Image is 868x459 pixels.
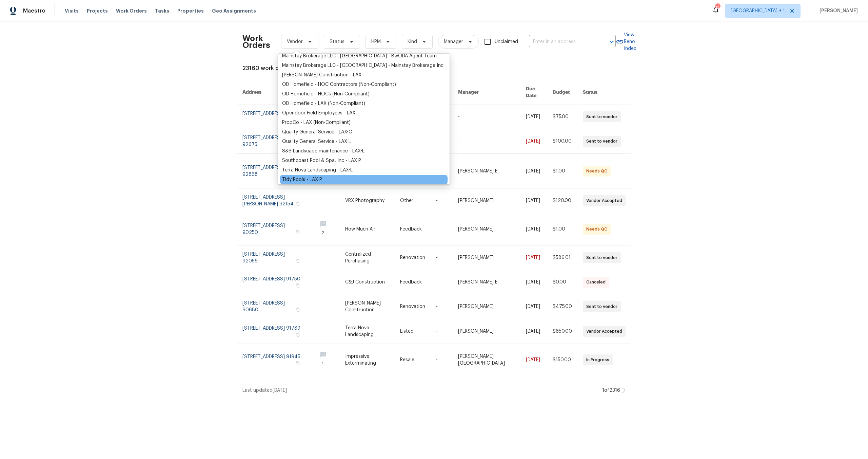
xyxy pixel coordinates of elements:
td: Impressive Exterminating [340,344,395,376]
div: Quality General Service - LAX-L [282,138,351,145]
div: S&S Landscape maintenance - LAX-L [282,148,364,154]
th: Budget [547,80,577,105]
div: Mainstay Brokerage LLC - [GEOGRAPHIC_DATA] - Mainstay Brokerage Inc [282,62,443,69]
th: Manager [453,80,520,105]
button: Copy Address [295,307,301,313]
td: - [431,319,453,344]
span: [PERSON_NAME] [817,7,858,14]
div: OD Homefield - LAX (Non-Compliant) [282,100,365,107]
td: Terra Nova Landscaping [340,319,395,344]
td: - [431,294,453,319]
button: Copy Address [295,258,301,264]
div: Opendoor Field Employees - LAX [282,110,355,116]
th: Status [577,80,631,105]
td: Centralized Purchasing [340,245,395,270]
span: Manager [444,38,463,45]
span: Status [330,38,344,45]
button: Copy Address [295,332,301,338]
input: Enter in an address [529,37,597,47]
span: [DATE] [273,388,287,393]
div: [PERSON_NAME] Construction - LAX [282,72,361,78]
td: Feedback [395,270,431,294]
span: Vendor [287,38,303,45]
span: Maestro [23,7,45,14]
span: [GEOGRAPHIC_DATA] + 1 [731,7,785,14]
span: Unclaimed [495,38,518,45]
td: Renovation [395,245,431,270]
div: Southcoast Pool & Spa, Inc - LAX-P [282,157,361,164]
td: [PERSON_NAME] [453,213,520,245]
button: Copy Address [295,229,301,235]
td: - [431,245,453,270]
td: Resale [395,344,431,376]
div: Mainstay Brokerage LLC - [GEOGRAPHIC_DATA] - BwODA Agent Team [282,53,437,59]
td: - [431,213,453,245]
div: Tidy Pools - LAX-P [282,176,322,183]
div: 23160 work orders [242,65,626,72]
span: Geo Assignments [212,7,256,14]
td: [PERSON_NAME] E [453,154,520,188]
span: Kind [408,38,417,45]
button: Copy Address [295,201,301,207]
h2: Work Orders [242,35,270,49]
div: OD Homefield - HOCs (Non-Compliant) [282,91,370,97]
div: Last updated [242,387,600,394]
button: Open [607,37,616,47]
td: - [431,344,453,376]
div: Terra Nova Landscaping - LAX-L [282,167,353,173]
td: - [431,188,453,213]
span: Tasks [155,8,169,13]
td: How Much Air [340,213,395,245]
td: [PERSON_NAME] E [453,270,520,294]
span: Visits [65,7,79,14]
th: Address [237,80,306,105]
td: - [453,129,520,154]
td: Feedback [395,213,431,245]
td: - [453,105,520,129]
span: Projects [87,7,108,14]
div: 13 [715,4,720,11]
span: Work Orders [116,7,147,14]
button: Copy Address [295,360,301,366]
td: [PERSON_NAME] Construction [340,294,395,319]
td: [PERSON_NAME] [453,319,520,344]
div: 1 of 2316 [602,387,620,394]
td: [PERSON_NAME] [453,188,520,213]
td: [PERSON_NAME][GEOGRAPHIC_DATA] [453,344,520,376]
td: Other [395,188,431,213]
div: PropCo - LAX (Non-Compliant) [282,119,351,126]
td: [PERSON_NAME] [453,294,520,319]
th: Due Date [520,80,547,105]
td: Renovation [395,294,431,319]
div: Quality General Service - LAX-C [282,129,352,135]
td: VRX Photography [340,188,395,213]
td: C&J Construction [340,270,395,294]
span: HPM [371,38,381,45]
td: [PERSON_NAME] [453,245,520,270]
td: Listed [395,319,431,344]
div: OD Homefield - HOC Contractors (Non-Compliant) [282,81,396,88]
button: Copy Address [295,282,301,289]
span: Properties [177,7,204,14]
td: - [431,270,453,294]
a: View Reno Index [616,32,636,52]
